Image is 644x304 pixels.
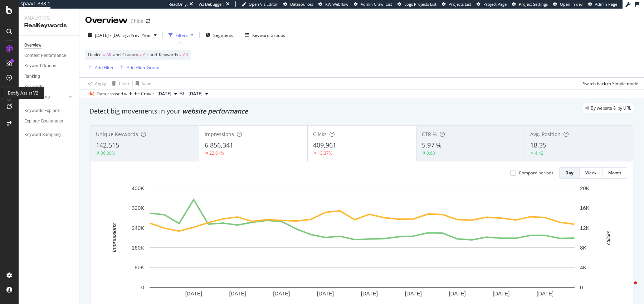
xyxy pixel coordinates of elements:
button: Segments [203,29,236,41]
span: Impressions [205,131,234,137]
a: More Reports [24,93,67,101]
span: Open Viz Editor [249,1,278,7]
text: 400K [132,185,144,191]
text: Clicks [605,230,611,245]
a: Keywords Explorer [24,107,74,115]
span: Admin Page [595,1,617,7]
div: Keyword Sampling [24,131,61,139]
text: 12K [580,225,590,231]
button: Apply [85,78,106,89]
text: Impressions [111,223,117,252]
span: vs Prev. Year [126,32,151,38]
button: [DATE] [155,90,180,98]
text: 80K [135,264,144,270]
span: [DATE] - [DATE] [95,32,126,38]
text: 20K [580,185,590,191]
button: Week [580,167,602,179]
text: [DATE] [493,290,509,296]
span: Clicks [313,131,327,137]
div: Month [608,170,621,176]
button: Clear [109,78,130,89]
div: Apply [95,81,106,87]
text: [DATE] [317,290,334,296]
text: 8K [580,245,586,251]
a: Admin Crawl List [354,1,392,7]
text: 16K [580,205,590,211]
a: Keyword Sampling [24,131,74,139]
div: 4.42 [535,150,543,156]
text: [DATE] [405,290,422,296]
button: Keyword Groups [242,29,288,41]
text: 4K [580,264,586,270]
div: 0.63 [426,150,435,156]
a: Open Viz Editor [241,1,278,7]
div: Filters [176,32,188,38]
div: Switch back to Simple mode [583,81,638,87]
div: Botify Assist V2 [2,87,44,99]
div: Explorer Bookmarks [24,117,63,125]
span: = [179,52,182,58]
div: RealKeywords [24,21,73,30]
div: Week [585,170,596,176]
text: [DATE] [229,290,246,296]
a: Keywords [24,83,74,91]
div: Overview [24,42,42,49]
text: [DATE] [361,290,378,296]
span: Device [88,52,102,58]
span: 6,856,341 [205,141,233,149]
div: Add Filter Group [127,64,159,71]
div: Keyword Groups [24,62,56,70]
div: Add Filter [95,64,114,71]
a: Datasources [283,1,313,7]
button: Save [133,78,151,89]
span: = [139,52,142,58]
div: Keywords [24,83,43,91]
span: vs [180,90,186,96]
div: Content Performance [24,52,66,59]
div: Day [565,170,574,176]
text: 240K [132,225,144,231]
span: Project Page [483,1,507,7]
a: Logs Projects List [397,1,436,7]
button: [DATE] [186,90,211,98]
span: Admin Crawl List [361,1,392,7]
span: 2024 Jun. 23rd [189,91,203,97]
span: and [113,52,121,58]
button: Day [559,167,580,179]
span: Segments [213,32,233,38]
button: Month [602,167,627,179]
span: Avg. Position [530,131,561,137]
div: Compare periods [519,170,553,176]
text: [DATE] [273,290,290,296]
div: Keyword Groups [252,32,285,38]
span: CTR % [422,131,437,137]
span: 409,961 [313,141,336,149]
span: 18.35 [530,141,546,149]
span: Project Settings [519,1,548,7]
text: [DATE] [537,290,553,296]
span: All [183,50,188,60]
a: Open in dev [553,1,583,7]
div: ReadOnly: [169,1,188,7]
div: Chloé [131,18,143,25]
button: [DATE] - [DATE]vsPrev. Year [85,29,160,41]
span: and [150,52,157,58]
span: By website & by URL [591,106,631,110]
span: 142,515 [96,141,119,149]
a: Content Performance [24,52,74,59]
a: KW Webflow [318,1,348,7]
text: 160K [132,245,144,251]
span: 2025 Sep. 30th [157,91,171,97]
div: Save [142,81,151,87]
div: Keywords Explorer [24,107,60,115]
iframe: Intercom live chat [620,280,637,297]
span: KW Webflow [325,1,348,7]
text: 0 [580,284,583,290]
a: Ranking [24,73,74,80]
a: Keyword Groups [24,62,74,70]
span: Datasources [290,1,313,7]
button: Switch back to Simple mode [580,78,638,89]
button: Filters [166,29,196,41]
div: Analytics [24,14,73,21]
span: All [143,50,148,60]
